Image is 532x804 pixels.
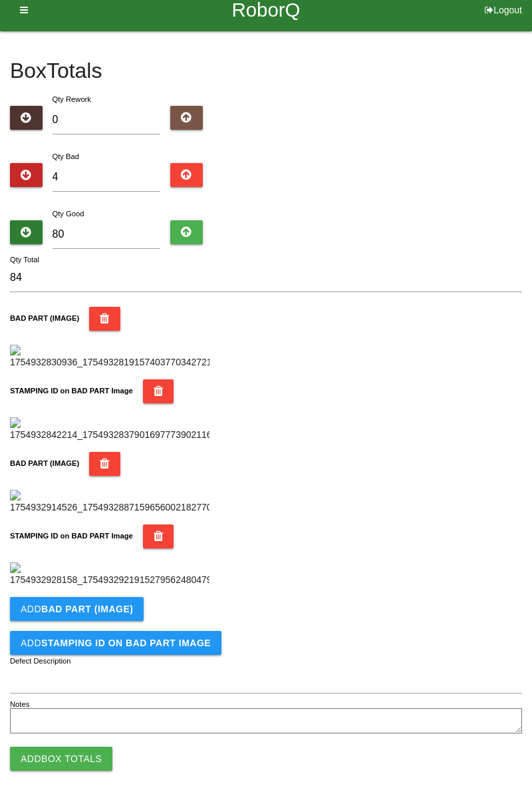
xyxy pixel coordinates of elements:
img: 1754932830936_17549328191574037703427213596454.jpg [10,345,209,369]
img: 1754932842214_17549328379016977739021160050682.jpg [10,417,209,442]
label: Qty Total [10,254,39,266]
button: AddBAD PART (IMAGE) [10,597,144,621]
button: STAMPING ID on BAD PART Image [143,524,174,548]
label: Notes [10,699,29,710]
b: STAMPING ID on BAD PART Image [10,387,133,395]
button: BAD PART (IMAGE) [89,452,120,476]
button: STAMPING ID on BAD PART Image [143,379,174,403]
img: 1754932928158_17549329219152795624804793349658.jpg [10,562,209,587]
label: Qty Bad [53,152,79,160]
button: AddSTAMPING ID on BAD PART Image [10,631,221,655]
b: BAD PART (IMAGE) [10,314,79,322]
label: Qty Good [53,210,84,218]
h4: Box Totals [10,59,522,83]
button: AddBox Totals [10,747,112,771]
img: 1754932914526_17549328871596560021827706526779.jpg [10,490,209,514]
label: Qty Rework [53,95,91,103]
button: BAD PART (IMAGE) [89,307,120,331]
label: Defect Description [10,656,71,667]
b: STAMPING ID on BAD PART Image [10,532,133,540]
b: BAD PART (IMAGE) [10,459,79,467]
b: BAD PART (IMAGE) [41,604,133,614]
b: STAMPING ID on BAD PART Image [41,638,211,648]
